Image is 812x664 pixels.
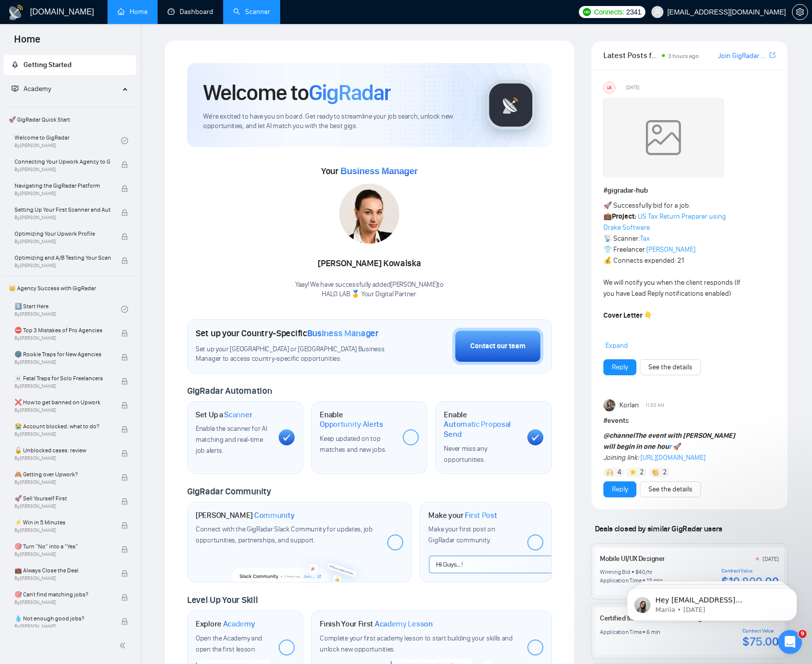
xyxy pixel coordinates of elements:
img: 1706120076818-multi-152.jpg [339,184,399,244]
span: fund-projection-screen [12,85,19,92]
div: [PERSON_NAME] Kowalska [295,255,444,272]
div: US [604,82,615,93]
a: r [669,442,671,451]
span: By [PERSON_NAME] [15,383,111,389]
span: Community [254,510,295,520]
div: Application Time [600,576,641,584]
img: logo [8,5,24,21]
span: @channel [603,431,635,440]
a: Reply [612,362,628,373]
img: 🙌 [606,469,613,476]
img: weqQh+iSagEgQAAAABJRU5ErkJggg== [603,98,723,178]
a: Join GigRadar Slack Community [718,51,767,62]
img: Korlan [603,399,615,411]
a: See the details [648,484,692,495]
span: Setting Up Your First Scanner and Auto-Bidder [15,205,111,215]
h1: Explore [196,619,255,629]
img: 👏 [652,469,659,476]
span: ⛔ Top 3 Mistakes of Pro Agencies [15,325,111,335]
h1: Set up your Country-Specific [196,328,379,339]
span: 2 [663,467,667,477]
span: By [PERSON_NAME] [15,239,111,245]
span: Getting Started [24,61,72,69]
div: Application Time [600,628,641,636]
span: Set up your [GEOGRAPHIC_DATA] or [GEOGRAPHIC_DATA] Business Manager to access country-specific op... [196,345,402,364]
strong: The event with [PERSON_NAME] will begin in one hou [603,431,735,451]
span: 💧 Not enough good jobs? [15,613,111,623]
span: By [PERSON_NAME] [15,575,111,581]
span: 🔓 Unblocked cases: review [15,445,111,455]
span: 🚀 GigRadar Quick Start [5,110,135,130]
a: homeHome [118,8,148,16]
strong: Cover Letter 👇 [603,311,652,320]
a: dashboardDashboard [168,8,213,16]
div: $75.00 [742,634,778,649]
span: lock [121,450,128,457]
span: user [654,9,661,16]
h1: [PERSON_NAME] [196,510,295,520]
span: double-left [119,640,129,650]
span: check-circle [121,137,128,144]
span: lock [121,257,128,264]
span: lock [121,330,128,337]
span: lock [121,522,128,529]
span: Academy Lesson [375,619,433,629]
span: lock [121,161,128,168]
span: 🚀 [673,442,681,451]
span: Optimizing and A/B Testing Your Scanner for Better Results [15,253,111,263]
span: lock [121,354,128,361]
span: Complete your first academy lesson to start building your skills and unlock new opportunities. [320,634,513,653]
strong: Project: [612,212,636,221]
span: Academy [223,619,255,629]
div: Yaay! We have successfully added [PERSON_NAME] to [295,280,444,299]
a: US Tax Return Preparer using Drake Software [603,212,726,232]
span: Connect with the GigRadar Slack Community for updates, job opportunities, partnerships, and support. [196,525,373,544]
span: lock [121,378,128,385]
h1: Set Up a [196,410,252,420]
button: See the details [640,481,701,497]
a: setting [792,8,808,16]
span: 🚀 Sell Yourself First [15,493,111,503]
span: Academy [24,85,51,93]
span: By [PERSON_NAME] [15,455,111,461]
span: By [PERSON_NAME] [15,527,111,533]
span: Deals closed by similar GigRadar users [591,520,726,537]
span: Home [6,32,49,53]
span: Scanner [224,410,252,420]
img: slackcommunity-bg.png [232,550,366,582]
span: 3 hours ago [668,53,699,60]
span: lock [121,233,128,240]
span: ☠️ Fatal Traps for Solo Freelancers [15,373,111,383]
span: GigRadar Automation [187,385,272,396]
span: Academy [12,85,51,93]
span: Expand [605,341,628,350]
button: Reply [603,481,636,497]
span: By [PERSON_NAME] [15,431,111,437]
span: By [PERSON_NAME] [15,407,111,413]
img: gigradar-logo.png [486,80,536,130]
h1: Finish Your First [320,619,432,629]
span: Level Up Your Skill [187,594,258,605]
span: check-circle [121,306,128,313]
li: Getting Started [4,55,136,75]
span: 🌚 Rookie Traps for New Agencies [15,349,111,359]
a: 1️⃣ Start HereBy[PERSON_NAME] [15,298,121,320]
span: By [PERSON_NAME] [15,167,111,173]
span: By [PERSON_NAME] [15,263,111,269]
span: Connecting Your Upwork Agency to GigRadar [15,157,111,167]
span: By [PERSON_NAME] [15,479,111,485]
span: ⚡ Win in 5 Minutes [15,517,111,527]
span: 2 [640,467,644,477]
span: Open the Academy and open the first lesson. [196,634,262,653]
span: lock [121,402,128,409]
span: By [PERSON_NAME] [15,551,111,557]
span: ❌ How to get banned on Upwork [15,397,111,407]
span: Business Manager [307,328,379,339]
span: lock [121,209,128,216]
button: See the details [640,359,701,375]
span: Navigating the GigRadar Platform [15,181,111,191]
span: lock [121,594,128,601]
a: Welcome to GigRadarBy[PERSON_NAME] [15,130,121,152]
